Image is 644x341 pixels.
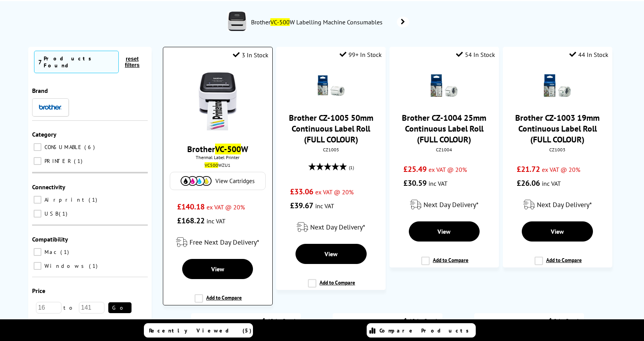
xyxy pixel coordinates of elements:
[36,302,61,314] input: 16
[296,244,367,264] a: View
[251,12,409,33] a: BrotherVC-500W Labelling Machine Consumables
[215,177,255,185] span: View Cartridges
[310,223,365,231] span: Next Day Delivery*
[43,144,84,151] span: CONSUMABLE
[507,194,608,216] div: modal_delivery
[430,72,458,99] img: Brother-CZ-1004-Label-Roll-Small.gif
[34,262,41,270] input: Windows 1
[282,147,380,153] div: CZ1005
[43,262,88,269] span: Windows
[84,144,97,151] span: 6
[551,228,564,235] span: View
[32,183,65,191] span: Connectivity
[290,200,313,211] span: £39.67
[437,228,451,235] span: View
[400,317,439,325] div: 40 In Stock
[424,200,478,209] span: Next Day Delivery*
[367,323,476,338] a: Compare Products
[542,166,580,173] span: ex VAT @ 20%
[251,18,386,26] span: Brother W Labelling Machine Consumables
[403,164,427,174] span: £25.49
[456,51,495,58] div: 54 In Stock
[542,180,561,187] span: inc VAT
[537,200,592,209] span: Next Day Delivery*
[189,72,247,130] img: Brother-VC-500W-printerland-picture-small.png
[569,51,608,58] div: 44 In Stock
[258,317,297,325] div: 42 In Stock
[395,147,493,153] div: CZ1004
[44,55,114,69] div: Products Found
[74,158,84,165] span: 1
[280,216,382,238] div: modal_delivery
[409,221,480,242] a: View
[60,248,71,255] span: 1
[43,210,58,217] span: USB
[59,210,69,217] span: 1
[89,196,99,203] span: 1
[167,231,268,253] div: modal_delivery
[207,217,225,225] span: inc VAT
[89,262,99,269] span: 1
[32,130,56,138] span: Category
[119,55,146,69] button: reset filters
[429,180,448,187] span: inc VAT
[34,210,41,218] input: USB 1
[34,143,41,151] input: CONSUMABLE 6
[38,58,42,66] span: 7
[174,176,261,186] a: View Cartridges
[43,196,88,203] span: Airprint
[379,327,473,334] span: Compare Products
[233,51,268,59] div: 3 In Stock
[167,154,268,160] span: Thermal Label Printer
[215,144,241,154] mark: VC-500
[207,203,245,211] span: ex VAT @ 20%
[318,72,345,99] img: Brother-CZ-1005-Label-Roll-Small.gif
[34,196,41,204] input: Airprint 1
[290,187,313,197] span: £33.06
[32,87,48,94] span: Brand
[535,257,582,271] label: Add to Compare
[270,18,290,26] mark: VC-500
[544,72,571,99] img: Brother-CZ-1003-Label-Roll-Small.gif
[79,302,104,314] input: 141
[325,250,338,258] span: View
[169,162,266,168] div: WZU1
[61,304,79,311] span: to
[315,202,334,210] span: inc VAT
[195,294,242,309] label: Add to Compare
[403,178,427,188] span: £30.59
[517,178,540,188] span: £26.06
[421,257,468,271] label: Add to Compare
[181,176,212,186] img: Cartridges
[517,164,540,174] span: £21.72
[429,166,467,173] span: ex VAT @ 20%
[43,248,60,255] span: Mac
[39,105,62,110] img: Brother
[187,144,248,154] a: BrotherVC-500W
[34,157,41,165] input: PRINTER 1
[149,327,252,334] span: Recently Viewed (5)
[144,323,253,338] a: Recently Viewed (5)
[315,188,354,196] span: ex VAT @ 20%
[177,216,205,226] span: £168.22
[211,265,224,273] span: View
[227,12,247,31] img: VC500WZU1-conspage.jpg
[393,194,495,216] div: modal_delivery
[205,162,218,168] mark: VC500
[190,238,259,247] span: Free Next Day Delivery*
[515,112,600,145] a: Brother CZ-1003 19mm Continuous Label Roll (FULL COLOUR)
[349,160,354,175] span: (1)
[32,235,68,243] span: Compatibility
[182,259,253,279] a: View
[289,112,373,145] a: Brother CZ-1005 50mm Continuous Label Roll (FULL COLOUR)
[545,317,580,325] div: 8 In Stock
[177,202,205,212] span: £140.18
[340,51,382,58] div: 99+ In Stock
[522,221,593,242] a: View
[108,302,132,313] button: Go
[402,112,486,145] a: Brother CZ-1004 25mm Continuous Label Roll (FULL COLOUR)
[43,158,73,165] span: PRINTER
[32,287,45,295] span: Price
[509,147,606,153] div: CZ1003
[34,248,41,256] input: Mac 1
